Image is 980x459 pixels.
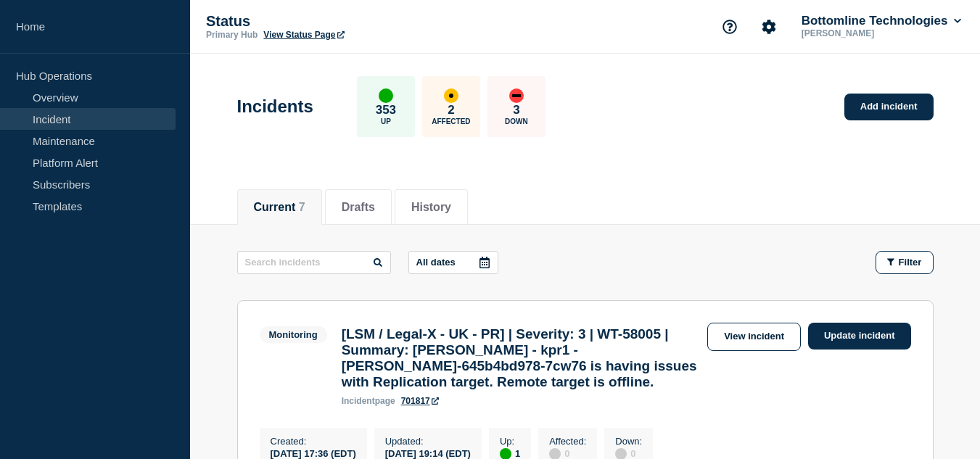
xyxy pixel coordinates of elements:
[271,436,356,447] p: Created :
[715,12,745,42] button: Support
[500,436,520,447] p: Up :
[385,436,471,447] p: Updated :
[432,117,470,125] p: Affected
[876,251,934,274] button: Filter
[808,323,911,350] a: Update incident
[379,88,393,103] div: up
[342,396,375,406] span: incident
[401,396,439,406] a: 701817
[505,117,528,125] p: Down
[899,257,922,268] span: Filter
[385,447,471,459] div: [DATE] 19:14 (EDT)
[342,396,395,406] p: page
[448,103,454,117] p: 2
[206,30,258,40] p: Primary Hub
[254,201,305,214] button: Current 7
[381,117,391,125] p: Up
[206,13,496,30] p: Status
[263,30,344,40] a: View Status Page
[615,436,642,447] p: Down :
[408,251,498,274] button: All dates
[799,28,950,38] p: [PERSON_NAME]
[844,94,934,120] a: Add incident
[271,447,356,459] div: [DATE] 17:36 (EDT)
[376,103,396,117] p: 353
[509,88,524,103] div: down
[444,88,458,103] div: affected
[513,103,519,117] p: 3
[237,251,391,274] input: Search incidents
[411,201,451,214] button: History
[299,201,305,213] span: 7
[342,201,375,214] button: Drafts
[260,326,327,343] span: Monitoring
[754,12,784,42] button: Account settings
[237,96,313,117] h1: Incidents
[342,326,700,390] h3: [LSM / Legal-X - UK - PR] | Severity: 3 | WT-58005 | Summary: [PERSON_NAME] - kpr1 - [PERSON_NAME...
[799,14,964,28] button: Bottomline Technologies
[416,257,456,268] p: All dates
[549,436,586,447] p: Affected :
[707,323,801,351] a: View incident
